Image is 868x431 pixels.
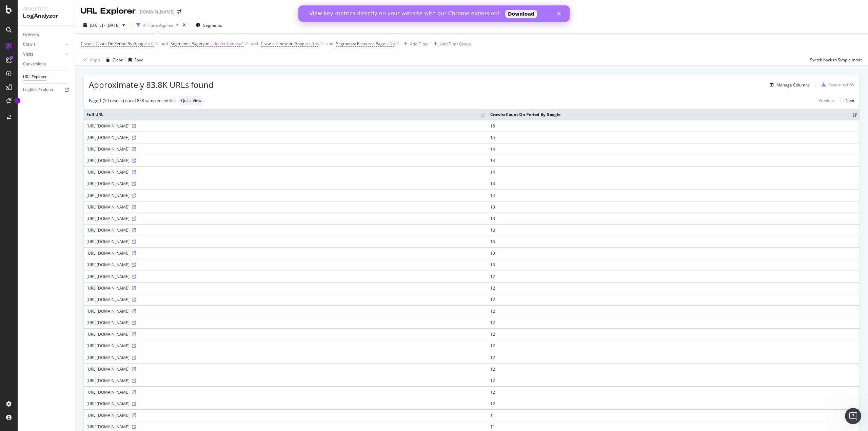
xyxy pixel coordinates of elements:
div: [URL][DOMAIN_NAME] [86,412,485,418]
button: and [161,40,168,47]
button: Clear [103,54,123,65]
td: 14 [488,155,860,166]
button: 4 Filters Applied [134,20,181,31]
span: Crawls: Is new on Google [261,41,308,46]
th: Full URL: activate to sort column ascending [84,109,488,120]
td: 15 [488,132,860,143]
div: [URL][DOMAIN_NAME] [86,308,485,314]
a: Logfiles Explorer [23,86,70,94]
td: 12 [488,375,860,386]
div: URL Explorer [23,74,46,81]
button: Add Filter Group [431,40,471,48]
div: [URL][DOMAIN_NAME] [86,169,485,175]
span: = [210,41,213,46]
div: times [181,22,187,28]
td: 12 [488,363,860,375]
button: Apply [81,54,100,65]
div: [URL][DOMAIN_NAME] [86,123,485,129]
span: = [309,41,311,46]
div: arrow-right-arrow-left [177,9,181,14]
div: [URL][DOMAIN_NAME] [86,262,485,268]
button: Segments [193,20,225,31]
button: Export as CSV [819,79,854,90]
a: Visits [23,51,63,58]
span: > [148,41,150,46]
span: Segments: Pagetype [171,41,209,46]
td: 12 [488,340,860,351]
span: Approximately 83.8K URLs found [89,79,214,91]
th: Crawls: Count On Period By Google: activate to sort column ascending [488,109,860,120]
iframe: Intercom live chat banner [298,5,570,22]
div: [URL][DOMAIN_NAME] [86,158,485,163]
div: [URL][DOMAIN_NAME] [86,343,485,349]
div: Save [134,57,143,63]
div: Logfiles Explorer [23,86,53,94]
td: 13 [488,247,860,259]
div: Tooltip anchor [14,98,20,104]
div: [URL][DOMAIN_NAME] [86,424,485,430]
div: [URL][DOMAIN_NAME] [86,331,485,337]
div: Analytics [23,5,70,12]
a: Crawls [23,41,63,48]
div: Add Filter Group [440,41,471,47]
div: [URL][DOMAIN_NAME] [86,181,485,187]
span: Segments: Resource Page [336,41,385,46]
td: 14 [488,190,860,201]
div: [DOMAIN_NAME] [138,8,175,15]
span: Yes [312,39,319,48]
div: [URL][DOMAIN_NAME] [86,285,485,291]
button: and [326,40,333,47]
div: Overview [23,31,39,38]
a: Next [840,96,854,105]
td: 12 [488,386,860,398]
td: 13 [488,224,860,236]
div: LogAnalyzer [23,12,70,20]
a: URL Explorer [23,74,70,81]
td: 13 [488,236,860,247]
button: Add Filter [401,40,428,48]
div: Visits [23,51,33,58]
td: 13 [488,259,860,270]
span: 0 [151,39,154,48]
div: [URL][DOMAIN_NAME] [86,135,485,140]
a: Overview [23,31,70,38]
td: 14 [488,143,860,155]
div: [URL][DOMAIN_NAME] [86,355,485,360]
div: [URL][DOMAIN_NAME] [86,193,485,198]
td: 12 [488,282,860,294]
td: 15 [488,120,860,132]
td: 12 [488,317,860,328]
a: Conversions [23,61,70,68]
button: and [251,40,258,47]
div: neutral label [178,96,204,105]
span: Quick View [181,99,201,103]
div: [URL][DOMAIN_NAME] [86,250,485,256]
div: Conversions [23,61,46,68]
div: Crawls [23,41,36,48]
div: Switch back to Simple mode [810,57,863,63]
td: 14 [488,166,860,178]
div: [URL][DOMAIN_NAME] [86,366,485,372]
div: [URL][DOMAIN_NAME] [86,146,485,152]
td: 12 [488,294,860,305]
div: Add Filter [410,41,428,47]
span: [DATE] - [DATE] [90,22,120,28]
td: 11 [488,409,860,421]
td: 12 [488,328,860,340]
div: Apply [90,57,100,63]
div: [URL][DOMAIN_NAME] [86,320,485,326]
button: [DATE] - [DATE] [81,20,128,31]
td: 12 [488,352,860,363]
td: 12 [488,271,860,282]
div: URL Explorer [81,5,136,17]
div: Page 1 (50 results) out of 838 sampled entries [89,98,176,103]
div: Export as CSV [828,82,854,87]
div: [URL][DOMAIN_NAME] [86,378,485,384]
div: Manage Columns [776,82,810,88]
td: 13 [488,201,860,213]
